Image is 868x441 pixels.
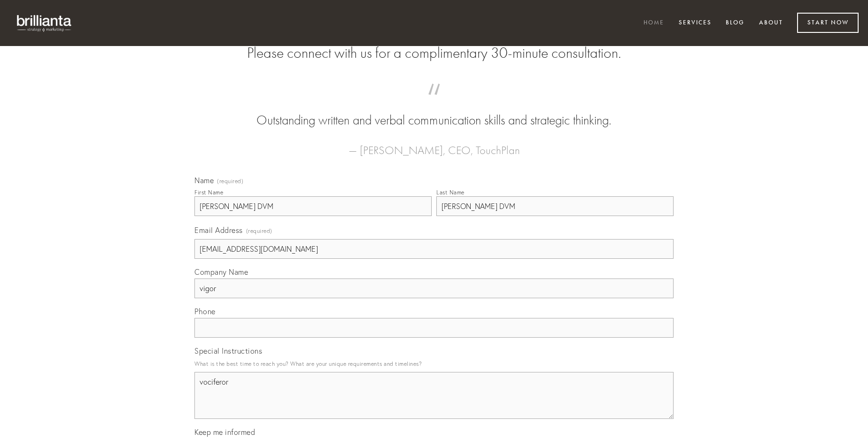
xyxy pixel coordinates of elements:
[194,427,255,437] span: Keep me informed
[194,44,674,62] h2: Please connect with us for a complimentary 30-minute consultation.
[637,15,670,31] a: Home
[217,178,243,184] span: (required)
[194,307,216,316] span: Phone
[209,130,659,160] figcaption: — [PERSON_NAME], CEO, TouchPlan
[194,267,248,277] span: Company Name
[194,225,243,235] span: Email Address
[753,15,789,31] a: About
[720,15,751,31] a: Blog
[797,13,859,33] a: Start Now
[9,9,80,37] img: brillianta - research, strategy, marketing
[194,357,674,370] p: What is the best time to reach you? What are your unique requirements and timelines?
[246,224,272,237] span: (required)
[436,189,465,196] div: Last Name
[209,93,659,111] span: “
[194,189,223,196] div: First Name
[673,15,718,31] a: Services
[194,346,262,356] span: Special Instructions
[194,176,214,185] span: Name
[194,372,674,419] textarea: vociferor
[209,93,659,130] blockquote: Outstanding written and verbal communication skills and strategic thinking.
